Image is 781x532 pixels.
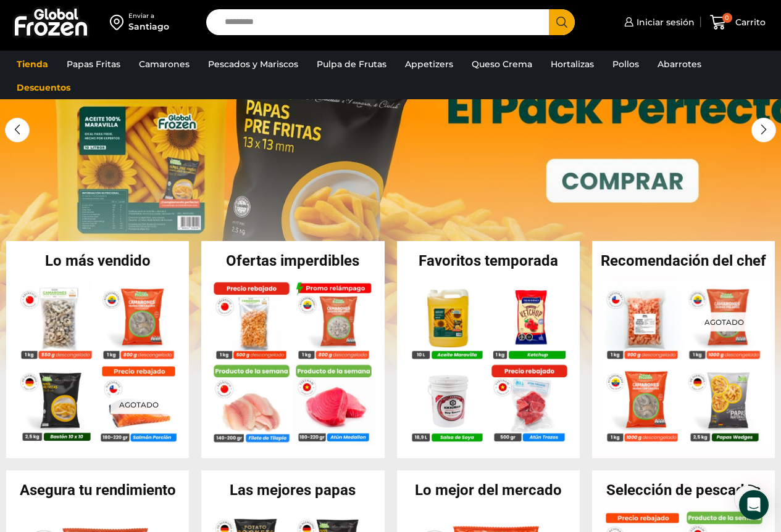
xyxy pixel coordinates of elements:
[739,490,769,520] div: Open Intercom Messenger
[111,395,167,414] p: Agotado
[633,16,695,28] span: Iniciar sesión
[128,20,169,33] div: Santiago
[722,13,732,23] span: 0
[201,253,384,268] h2: Ofertas imperdibles
[61,52,127,76] a: Papas Fritas
[397,253,580,268] h2: Favoritos temporada
[6,253,189,268] h2: Lo más vendido
[696,312,753,331] p: Agotado
[397,483,580,497] h2: Lo mejor del mercado
[201,483,384,497] h2: Las mejores papas
[399,52,459,76] a: Appetizers
[202,52,304,76] a: Pescados y Mariscos
[545,52,600,76] a: Hortalizas
[707,8,769,37] a: 0 Carrito
[592,253,775,268] h2: Recomendación del chef
[110,12,128,33] img: address-field-icon.svg
[311,52,393,76] a: Pulpa de Frutas
[5,118,30,142] div: Previous slide
[606,52,645,76] a: Pollos
[10,52,54,76] a: Tienda
[128,12,169,20] div: Enviar a
[6,483,189,497] h2: Asegura tu rendimiento
[751,118,776,142] div: Next slide
[621,10,695,35] a: Iniciar sesión
[592,483,775,497] h2: Selección de pescados
[466,52,538,76] a: Queso Crema
[651,52,708,76] a: Abarrotes
[133,52,196,76] a: Camarones
[10,76,77,99] a: Descuentos
[732,16,766,28] span: Carrito
[549,9,575,35] button: Search button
